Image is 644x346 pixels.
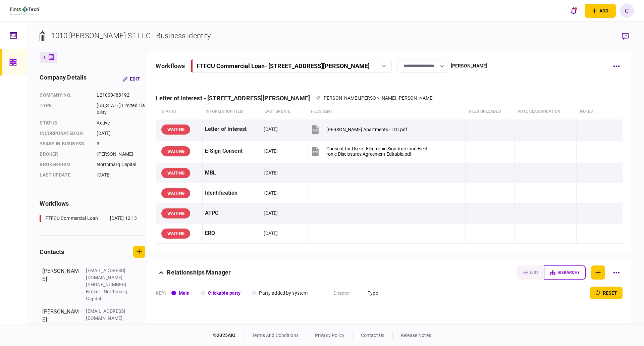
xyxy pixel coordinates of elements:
[264,210,278,216] div: [DATE]
[156,61,185,70] div: workflows
[517,265,544,280] button: list
[97,102,145,116] div: [US_STATE] Limited Liability
[397,95,434,101] span: [PERSON_NAME]
[315,333,344,338] a: privacy policy
[361,333,384,338] a: contact us
[451,62,488,69] div: [PERSON_NAME]
[51,30,211,41] div: 1010 [PERSON_NAME] ST LLC - Business identity
[360,95,396,101] span: [PERSON_NAME]
[40,140,90,147] div: years in business
[161,125,190,135] div: WAITING
[208,290,240,297] div: Clickable party
[205,226,259,241] div: ERQ
[213,332,244,339] div: © 2025 AIO
[156,104,202,119] th: status
[544,265,586,280] button: hierarchy
[205,206,259,221] div: ATPC
[401,333,431,338] a: release notes
[40,215,137,222] a: FTFCU Commercial Loan[DATE] 12:13
[567,4,581,18] button: open notifications list
[310,144,428,159] button: Consent for Use of Electronic Signature and Electronic Disclosures Agreement Editable.pdf
[97,171,145,179] div: [DATE]
[259,290,308,297] div: Party added by system
[514,104,576,119] th: auto classification
[117,73,145,85] button: Edit
[110,215,137,222] div: [DATE] 12:13
[97,119,145,127] div: Active
[161,208,190,218] div: WAITING
[86,267,129,281] div: [EMAIL_ADDRESS][DOMAIN_NAME]
[161,146,190,156] div: WAITING
[97,161,145,168] div: Northmarq Capital
[97,140,145,147] div: 3
[264,126,278,133] div: [DATE]
[10,6,40,15] img: client company logo
[326,146,428,157] div: Consent for Use of Electronic Signature and Electronic Disclosures Agreement Editable.pdf
[40,119,90,127] div: status
[359,95,360,101] span: ,
[308,104,466,119] th: files sent
[205,165,259,181] div: MBL
[40,171,90,179] div: last update
[156,290,166,297] div: KEY :
[42,267,79,302] div: [PERSON_NAME]
[40,102,90,116] div: Type
[205,144,259,159] div: E-Sign Consent
[326,127,407,132] div: Bronson Apartments - LOI.pdf
[261,104,308,119] th: last update
[252,333,299,338] a: terms and conditions
[161,188,190,198] div: WAITING
[264,190,278,196] div: [DATE]
[40,199,145,208] div: workflows
[205,122,259,137] div: Letter of Interest
[86,322,129,329] div: [PHONE_NUMBER]
[322,95,359,101] span: [PERSON_NAME]
[40,73,87,85] div: company details
[40,130,90,137] div: incorporated on
[585,4,616,18] button: open adding identity options
[264,148,278,154] div: [DATE]
[156,95,315,102] div: Letter of Interest - [STREET_ADDRESS][PERSON_NAME]
[264,169,278,176] div: [DATE]
[97,92,145,99] div: L21000488192
[161,229,190,239] div: WAITING
[264,230,278,237] div: [DATE]
[530,270,538,275] span: list
[557,270,580,275] span: hierarchy
[179,290,190,297] div: Main
[86,281,129,288] div: [PHONE_NUMBER]
[167,265,231,280] div: Relationships Manager
[161,168,190,178] div: WAITING
[577,104,601,119] th: notes
[45,215,98,222] div: FTFCU Commercial Loan
[40,161,90,168] div: broker firm
[396,95,397,101] span: ,
[191,59,392,73] button: FTFCU Commercial Loan- [STREET_ADDRESS][PERSON_NAME]
[40,92,90,99] div: company no.
[86,308,129,322] div: [EMAIL_ADDRESS][DOMAIN_NAME]
[205,186,259,201] div: Identification
[197,62,370,69] div: FTFCU Commercial Loan - [STREET_ADDRESS][PERSON_NAME]
[202,104,261,119] th: Information item
[466,104,514,119] th: Files uploaded
[590,287,623,299] button: reset
[97,130,145,137] div: [DATE]
[86,288,129,302] div: Broker - Northmarq Capital
[97,151,145,158] div: [PERSON_NAME]
[40,247,64,256] div: contacts
[620,4,634,18] button: C
[42,308,79,336] div: [PERSON_NAME]
[40,151,90,158] div: Broker
[310,122,407,137] button: Bronson Apartments - LOI.pdf
[368,290,378,297] div: Type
